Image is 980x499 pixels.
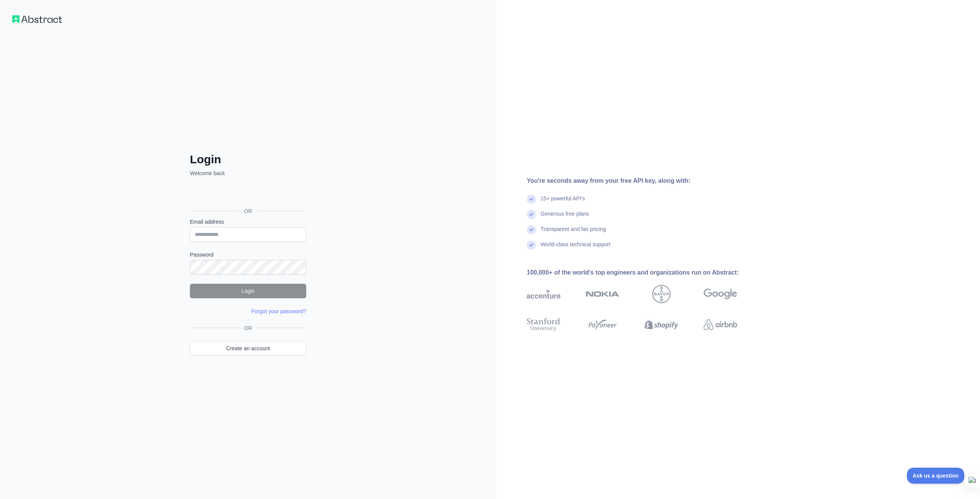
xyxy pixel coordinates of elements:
a: Forgot your password? [252,308,306,314]
span: OR [241,324,255,332]
label: Password [190,251,306,258]
iframe: Sign in with Google Button [186,185,309,202]
div: You're seconds away from your free API key, along with: [527,176,762,185]
div: Generous free plans [541,210,589,225]
div: Transparent and fair pricing [541,225,606,241]
span: OR [238,207,258,215]
img: accenture [527,285,560,303]
div: 100,000+ of the world's top engineers and organizations run on Abstract: [527,268,762,277]
div: World-class technical support [541,241,611,256]
iframe: Toggle Customer Support [907,468,965,484]
img: google [704,285,737,303]
a: Create an account [190,341,306,356]
button: Login [190,284,306,298]
img: payoneer [586,316,619,333]
div: 15+ powerful API's [541,195,585,210]
p: Welcome back [190,169,306,177]
img: check mark [527,225,536,234]
img: nokia [586,285,619,303]
img: stanford university [527,316,560,333]
img: bayer [652,285,671,303]
h2: Login [190,153,306,166]
img: check mark [527,210,536,219]
label: Email address [190,218,306,226]
img: shopify [645,316,678,333]
img: airbnb [704,316,737,333]
img: Workflow [12,15,62,23]
img: check mark [527,241,536,250]
img: check mark [527,195,536,204]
